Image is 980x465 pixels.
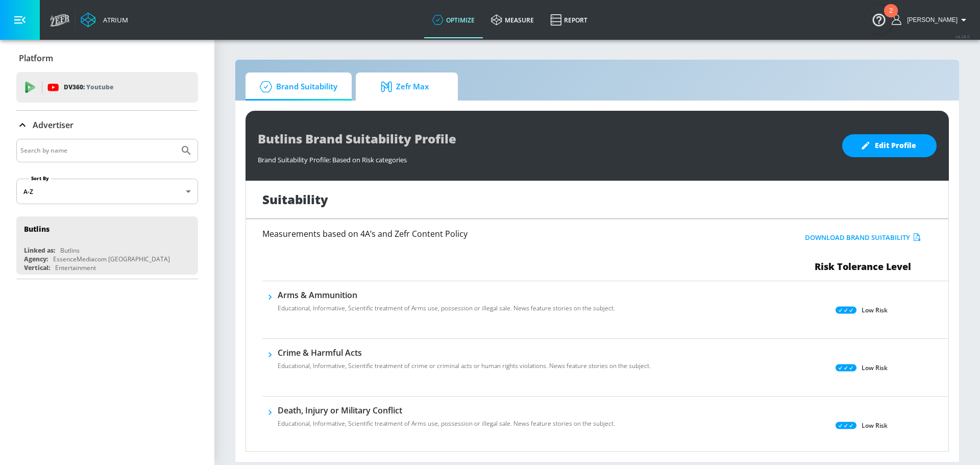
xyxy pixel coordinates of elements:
[16,179,198,204] div: A-Z
[24,263,50,272] div: Vertical:
[865,5,893,34] button: Open Resource Center, 2 new notifications
[862,420,888,431] p: Low Risk
[955,34,970,39] span: v 4.28.0
[863,139,916,152] span: Edit Profile
[16,72,198,103] div: DV360: Youtube
[29,175,51,182] label: Sort By
[862,305,888,315] p: Low Risk
[903,16,958,23] span: login as: christopher.parsons@essencemediacom.com
[33,119,73,131] p: Advertiser
[53,255,170,263] div: EssenceMediacom [GEOGRAPHIC_DATA]
[16,216,198,275] div: ButlinsLinked as:ButlinsAgency:EssenceMediacom [GEOGRAPHIC_DATA]Vertical:Entertainment
[278,361,651,371] p: Educational, Informative, Scientific treatment of crime or criminal acts or human rights violatio...
[278,347,651,377] div: Crime & Harmful ActsEducational, Informative, Scientific treatment of crime or criminal acts or h...
[815,260,911,273] span: Risk Tolerance Level
[16,139,198,279] div: Advertiser
[258,150,832,164] div: Brand Suitability Profile: Based on Risk categories
[81,12,128,28] a: Atrium
[278,405,615,434] div: Death, Injury or Military ConflictEducational, Informative, Scientific treatment of Arms use, pos...
[24,246,55,255] div: Linked as:
[262,230,720,238] h6: Measurements based on 4A’s and Zefr Content Policy
[16,111,198,139] div: Advertiser
[19,53,53,64] p: Platform
[278,347,651,358] h6: Crime & Harmful Acts
[20,144,175,157] input: Search by name
[262,191,328,208] h1: Suitability
[842,134,937,157] button: Edit Profile
[86,82,113,92] p: Youtube
[424,2,483,38] a: optimize
[16,212,198,279] nav: list of Advertiser
[64,82,113,93] p: DV360:
[542,2,596,38] a: Report
[55,263,96,272] div: Entertainment
[862,362,888,373] p: Low Risk
[60,246,80,255] div: Butlins
[483,2,542,38] a: measure
[16,44,198,72] div: Platform
[256,75,337,99] span: Brand Suitability
[278,419,615,428] p: Educational, Informative, Scientific treatment of Arms use, possession or illegal sale. News feat...
[366,75,444,99] span: Zefr Max
[889,11,893,24] div: 2
[278,289,615,319] div: Arms & AmmunitionEducational, Informative, Scientific treatment of Arms use, possession or illega...
[278,405,615,416] h6: Death, Injury or Military Conflict
[892,14,970,26] button: [PERSON_NAME]
[278,289,615,301] h6: Arms & Ammunition
[278,304,615,313] p: Educational, Informative, Scientific treatment of Arms use, possession or illegal sale. News feat...
[99,15,128,25] div: Atrium
[802,230,923,246] button: Download Brand Suitability
[24,255,48,263] div: Agency:
[24,224,50,234] div: Butlins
